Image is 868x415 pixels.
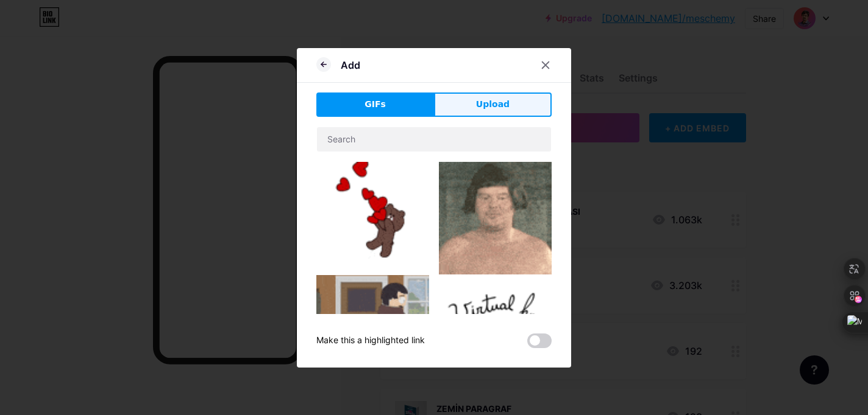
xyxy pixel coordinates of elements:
img: Gihpy [316,275,429,369]
div: Make this a highlighted link [316,333,425,348]
button: Upload [434,92,552,117]
img: Gihpy [439,284,552,397]
img: Gihpy [316,162,429,265]
div: Add [341,58,360,72]
button: GIFs [316,92,434,117]
span: Upload [476,98,510,111]
input: Search [317,127,551,152]
img: Gihpy [439,162,552,274]
span: GIFs [365,98,386,111]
